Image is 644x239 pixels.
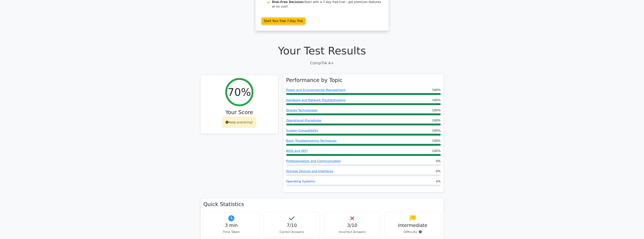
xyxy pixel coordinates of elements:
[432,98,441,102] span: 100%
[436,159,441,163] span: 0%
[432,118,441,123] span: 100%
[200,60,444,66] p: CompTIA A+
[432,128,441,133] span: 100%
[286,149,308,153] a: BIOS and UEFI
[203,109,275,116] h3: Your Score
[207,230,256,234] p: Time Taken
[286,88,346,92] a: Power and Environmental Management
[388,223,438,228] h4: Intermediate
[432,88,441,92] span: 100%
[286,129,318,132] a: System Compatibility
[436,169,441,174] span: 0%
[328,230,377,234] p: Incorrect Answers
[328,223,377,228] h4: 3/10
[286,180,315,183] a: Operating Systems
[388,230,438,234] p: Difficulty
[286,119,322,122] a: Operational Procedures
[286,159,341,163] a: Professionalism and Communication
[432,139,441,143] span: 100%
[286,169,333,173] a: Storage Devices and Interfaces
[207,223,256,228] h4: 3 min
[228,86,251,98] h2: 70%
[286,77,343,83] h3: Performance by Topic
[262,17,306,25] a: Start Your Free 7-Day Trial
[267,230,317,234] p: Correct Answers
[203,201,441,208] h3: Quick Statistics
[222,117,256,128] div: Keep practicing!
[200,44,444,57] h1: Your Test Results
[436,179,441,184] span: 0%
[286,98,346,102] a: Hardware and Network Troubleshooting
[267,223,317,228] h4: 7/10
[286,139,337,143] a: Basic Troubleshooting Techniques
[432,149,441,153] span: 100%
[286,108,318,112] a: Display Technologies
[432,108,441,113] span: 100%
